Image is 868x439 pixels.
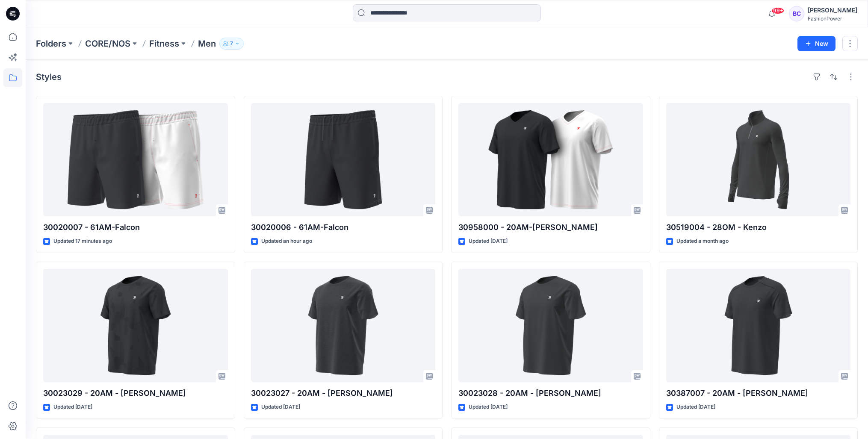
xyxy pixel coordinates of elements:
[43,269,228,382] a: 30023029 - 20AM - Andrew
[469,237,508,246] p: Updated [DATE]
[666,269,851,382] a: 30387007 - 20AM - Abel
[458,103,643,216] a: 30958000 - 20AM-Arnold
[36,38,66,50] a: Folders
[469,403,508,412] p: Updated [DATE]
[458,387,643,399] p: 30023028 - 20AM - [PERSON_NAME]
[251,269,436,382] a: 30023027 - 20AM - Andrew
[53,403,92,412] p: Updated [DATE]
[43,387,228,399] p: 30023029 - 20AM - [PERSON_NAME]
[458,221,643,233] p: 30958000 - 20AM-[PERSON_NAME]
[149,38,179,50] a: Fitness
[676,237,729,246] p: Updated a month ago
[230,39,233,48] p: 7
[666,221,851,233] p: 30519004 - 28OM - Kenzo
[198,38,216,50] p: Men
[251,221,436,233] p: 30020006 - 61AM-Falcon
[251,387,436,399] p: 30023027 - 20AM - [PERSON_NAME]
[789,6,804,21] div: BC
[666,103,851,216] a: 30519004 - 28OM - Kenzo
[261,237,312,246] p: Updated an hour ago
[219,38,244,50] button: 7
[771,7,784,14] span: 99+
[43,221,228,233] p: 30020007 - 61AM-Falcon
[808,5,857,15] div: [PERSON_NAME]
[808,15,857,22] div: FashionPower
[43,103,228,216] a: 30020007 - 61AM-Falcon
[53,237,112,246] p: Updated 17 minutes ago
[261,403,300,412] p: Updated [DATE]
[666,387,851,399] p: 30387007 - 20AM - [PERSON_NAME]
[676,403,715,412] p: Updated [DATE]
[797,36,836,51] button: New
[251,103,436,216] a: 30020006 - 61AM-Falcon
[36,72,62,82] h4: Styles
[85,38,130,50] a: CORE/NOS
[458,269,643,382] a: 30023028 - 20AM - Andrew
